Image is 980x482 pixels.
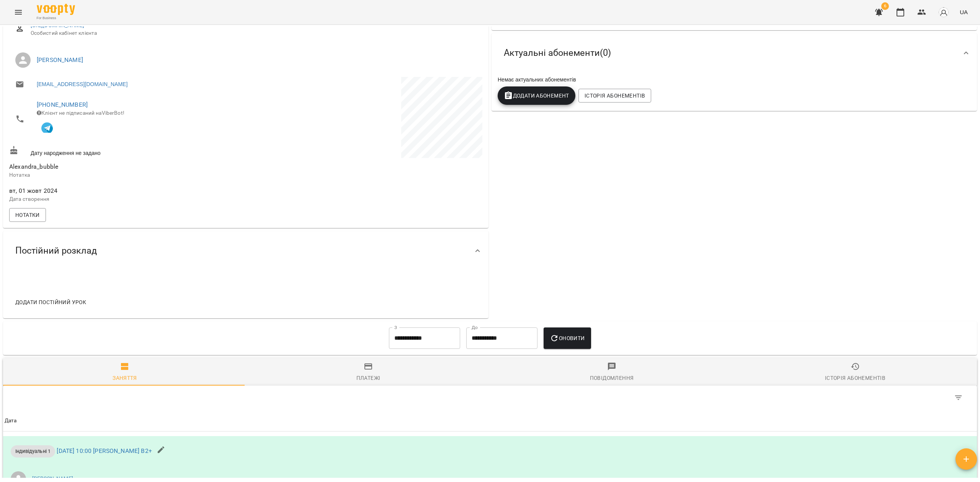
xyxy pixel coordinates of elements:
[37,101,88,108] a: [PHONE_NUMBER]
[9,195,244,203] p: Дата створення
[504,47,611,59] span: Актуальні абонементи ( 0 )
[15,245,97,257] span: Постійний розклад
[5,416,975,425] span: Дата
[8,144,246,158] div: Дату народження не задано
[881,2,889,10] span: 6
[5,416,17,425] div: Sort
[37,117,57,137] button: Клієнт підписаний на VooptyBot
[498,86,575,105] button: Додати Абонемент
[356,373,381,383] div: Платежі
[41,122,53,134] img: Telegram
[9,186,244,195] span: вт, 01 жовт 2024
[496,74,972,85] div: Немає актуальних абонементів
[15,210,40,220] span: Нотатки
[113,373,137,383] div: Заняття
[57,447,152,454] a: [DATE] 10:00 [PERSON_NAME] В2+
[960,8,968,16] span: UA
[9,171,244,179] p: Нотатка
[825,373,885,383] div: Історія абонементів
[37,110,124,116] span: Клієнт не підписаний на ViberBot!
[938,7,949,18] img: avatar_s.png
[949,389,968,407] button: Фільтр
[37,80,127,88] a: [EMAIL_ADDRESS][DOMAIN_NAME]
[550,334,585,343] span: Оновити
[9,3,28,21] button: Menu
[37,16,75,21] span: For Business
[957,5,971,19] button: UA
[492,33,977,73] div: Актуальні абонементи(0)
[585,91,645,100] span: Історія абонементів
[31,29,476,37] span: Особистий кабінет клієнта
[578,89,651,103] button: Історія абонементів
[3,231,488,270] div: Постійний розклад
[37,56,83,64] a: [PERSON_NAME]
[37,4,75,15] img: Voopty Logo
[590,373,634,383] div: Повідомлення
[9,208,46,222] button: Нотатки
[12,295,89,309] button: Додати постійний урок
[5,416,17,425] div: Дата
[3,386,977,410] div: Table Toolbar
[504,91,569,100] span: Додати Абонемент
[9,163,58,170] span: Alexandra_bubble
[15,298,86,307] span: Додати постійний урок
[544,327,591,349] button: Оновити
[11,448,55,455] span: Індивідуальні 1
